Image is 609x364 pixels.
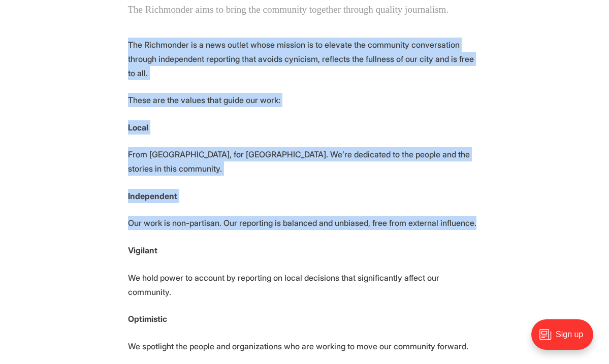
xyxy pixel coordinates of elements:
[128,122,148,133] strong: Local
[128,3,449,17] p: The Richmonder aims to bring the community together through quality journalism.
[128,271,482,299] p: We hold power to account by reporting on local decisions that significantly affect our community.
[128,191,177,201] strong: Independent
[128,314,167,324] strong: Optimistic
[128,38,482,80] p: The Richmonder is a news outlet whose mission is to elevate the community conversation through in...
[128,93,482,107] p: These are the values that guide our work:
[128,216,482,230] p: Our work is non-partisan. Our reporting is balanced and unbiased, free from external influence.
[128,147,482,176] p: From [GEOGRAPHIC_DATA], for [GEOGRAPHIC_DATA]. We’re dedicated to the people and the stories in t...
[523,314,609,364] iframe: portal-trigger
[128,245,157,255] strong: Vigilant
[128,339,482,353] p: We spotlight the people and organizations who are working to move our community forward.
